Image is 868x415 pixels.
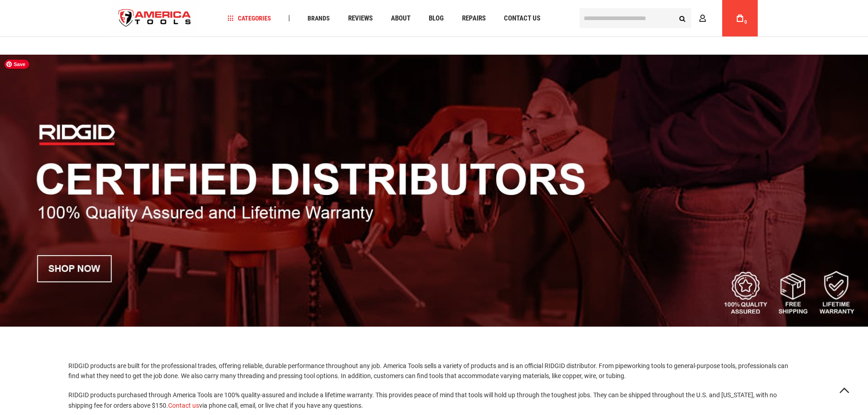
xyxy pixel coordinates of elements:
[458,12,490,25] a: Repairs
[387,12,415,25] a: About
[674,10,691,27] button: Search
[68,361,800,381] p: RIDGID products are built for the professional trades, offering reliable, durable performance thr...
[462,15,486,22] span: Repairs
[425,12,448,25] a: Blog
[5,60,29,69] span: Save
[308,15,330,21] span: Brands
[745,20,747,25] span: 0
[303,12,334,25] a: Brands
[500,12,544,25] a: Contact Us
[223,12,275,25] a: Categories
[348,15,373,22] span: Reviews
[344,12,377,25] a: Reviews
[391,15,411,22] span: About
[429,15,444,22] span: Blog
[168,402,199,409] a: Contact us
[68,390,800,410] p: RIDGID products purchased through America Tools are 100% quality-assured and include a lifetime w...
[504,15,540,22] span: Contact Us
[111,1,199,36] img: America Tools
[111,1,199,36] a: store logo
[227,15,271,21] span: Categories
